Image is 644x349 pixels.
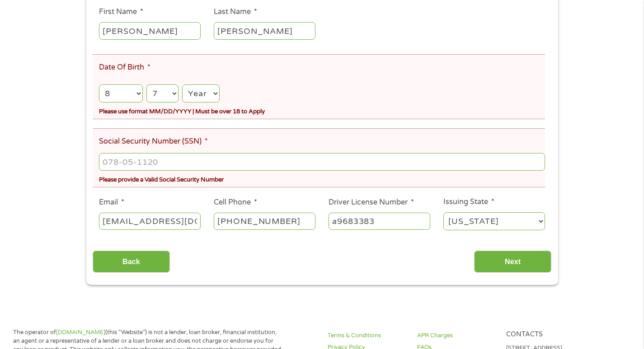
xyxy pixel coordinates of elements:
input: (541) 754-3010 [214,213,315,230]
input: 078-05-1120 [99,153,545,170]
h4: Contacts [506,330,585,339]
label: Date Of Birth [99,63,150,72]
label: Last Name [214,7,257,17]
label: Social Security Number (SSN) [99,137,208,146]
input: Next [474,251,551,273]
label: Issuing State [443,197,494,207]
label: Cell Phone [214,198,257,207]
label: Driver License Number [329,198,414,207]
input: Back [93,251,170,273]
div: Please provide a Valid Social Security Number [99,172,545,184]
input: John [99,22,201,39]
label: Email [99,198,124,207]
a: APR Charges [417,331,496,340]
a: Terms & Conditions [328,331,406,340]
label: First Name [99,7,143,17]
input: john@gmail.com [99,213,201,230]
a: [DOMAIN_NAME] [56,329,105,336]
input: Smith [214,22,315,39]
div: Please use format MM/DD/YYYY | Must be over 18 to Apply [99,104,545,116]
